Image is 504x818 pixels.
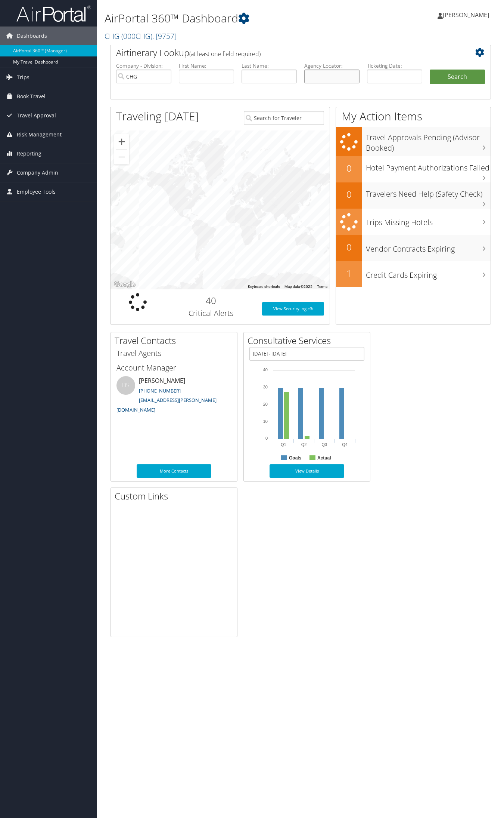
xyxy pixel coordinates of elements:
a: CHG [105,31,177,41]
h3: Travel Agents [116,348,231,359]
li: [PERSON_NAME] [113,376,235,416]
h3: Travel Approvals Pending (Advisor Booked) [366,129,491,153]
a: More Contacts [137,464,211,478]
text: Q4 [342,442,348,447]
h1: AirPortal 360™ Dashboard [105,10,366,26]
a: Terms (opens in new tab) [317,285,327,289]
span: Company Admin [17,163,58,182]
h2: Airtinerary Lookup [116,46,453,59]
button: Zoom out [114,150,129,164]
h2: 1 [336,267,362,280]
h3: Trips Missing Hotels [366,213,491,228]
h2: 0 [336,241,362,253]
tspan: 0 [265,436,268,440]
a: View SecurityLogic® [262,302,324,316]
h3: Account Manager [116,363,231,373]
tspan: 10 [263,419,268,424]
img: airportal-logo.png [16,5,91,22]
a: 0Hotel Payment Authorizations Failed [336,156,491,182]
h1: Traveling [DATE] [116,108,199,124]
a: View Details [270,464,344,478]
h3: Vendor Contracts Expiring [366,240,491,254]
h2: 0 [336,188,362,201]
a: [PHONE_NUMBER] [139,387,181,394]
span: [PERSON_NAME] [443,11,489,19]
a: 0Travelers Need Help (Safety Check) [336,182,491,209]
h1: My Action Items [336,108,491,124]
text: Q2 [301,442,307,447]
a: 1Credit Cards Expiring [336,261,491,287]
span: ( 000CHG ) [121,31,152,41]
h3: Travelers Need Help (Safety Check) [366,185,491,199]
span: Map data ©2025 [284,285,312,289]
h2: 40 [171,294,251,307]
text: Q3 [322,442,327,447]
span: Dashboards [17,27,47,45]
img: Google [112,280,137,289]
h2: Custom Links [115,490,237,502]
button: Search [430,70,485,84]
span: Book Travel [17,87,46,106]
h2: Travel Contacts [115,334,237,347]
button: Zoom in [114,134,129,149]
a: [PERSON_NAME] [438,4,497,26]
tspan: 40 [263,368,268,372]
label: Last Name: [242,62,297,70]
text: Q1 [281,442,286,447]
tspan: 20 [263,402,268,406]
tspan: 30 [263,385,268,389]
label: Agency Locator: [304,62,360,70]
label: First Name: [179,62,234,70]
label: Company - Division: [116,62,171,70]
button: Keyboard shortcuts [248,284,280,289]
span: Employee Tools [17,182,56,201]
text: Actual [317,455,331,461]
a: Trips Missing Hotels [336,209,491,235]
text: Goals [289,455,302,461]
h2: Consultative Services [248,334,370,347]
span: Travel Approval [17,106,56,125]
span: (at least one field required) [189,50,261,58]
a: 0Vendor Contracts Expiring [336,235,491,261]
span: , [ 9757 ] [152,31,177,41]
h2: 0 [336,162,362,175]
input: Search for Traveler [244,111,324,125]
h3: Hotel Payment Authorizations Failed [366,159,491,173]
label: Ticketing Date: [367,62,422,70]
a: [EMAIL_ADDRESS][PERSON_NAME][DOMAIN_NAME] [116,397,217,413]
div: DS [116,376,135,395]
a: Travel Approvals Pending (Advisor Booked) [336,127,491,156]
h3: Critical Alerts [171,308,251,319]
span: Reporting [17,144,41,163]
span: Trips [17,68,29,87]
a: Open this area in Google Maps (opens a new window) [112,280,137,289]
span: Risk Management [17,125,62,144]
h3: Credit Cards Expiring [366,266,491,280]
